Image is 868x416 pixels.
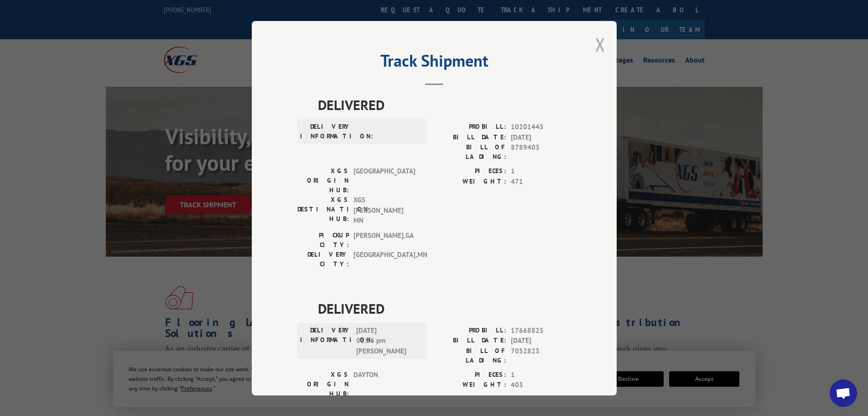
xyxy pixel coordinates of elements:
[297,230,349,249] label: PICKUP CITY:
[297,195,349,226] label: XGS DESTINATION HUB:
[511,122,571,132] span: 10201445
[511,380,571,390] span: 403
[356,325,418,356] span: [DATE] 01:36 pm [PERSON_NAME]
[353,249,415,269] span: [GEOGRAPHIC_DATA] , MN
[434,132,506,142] label: BILL DATE:
[297,166,349,195] label: XGS ORIGIN HUB:
[318,95,571,115] span: DELIVERED
[511,336,571,346] span: [DATE]
[434,369,506,380] label: PIECES:
[511,369,571,380] span: 1
[511,346,571,365] span: 7052823
[353,369,415,398] span: DAYTON
[434,176,506,187] label: WEIGHT:
[353,166,415,195] span: [GEOGRAPHIC_DATA]
[434,325,506,336] label: PROBILL:
[434,346,506,365] label: BILL OF LADING:
[434,142,506,162] label: BILL OF LADING:
[434,166,506,177] label: PIECES:
[511,142,571,162] span: 8789403
[434,336,506,346] label: BILL DATE:
[297,369,349,398] label: XGS ORIGIN HUB:
[318,298,571,318] span: DELIVERED
[830,379,857,407] div: Open chat
[511,325,571,336] span: 17668825
[511,166,571,177] span: 1
[353,195,415,226] span: XGS [PERSON_NAME] MN
[297,54,571,72] h2: Track Shipment
[353,230,415,249] span: [PERSON_NAME] , GA
[434,122,506,132] label: PROBILL:
[297,249,349,269] label: DELIVERY CITY:
[434,380,506,390] label: WEIGHT:
[595,32,605,57] button: Close modal
[511,132,571,142] span: [DATE]
[300,325,352,356] label: DELIVERY INFORMATION:
[511,176,571,187] span: 471
[300,122,352,141] label: DELIVERY INFORMATION:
